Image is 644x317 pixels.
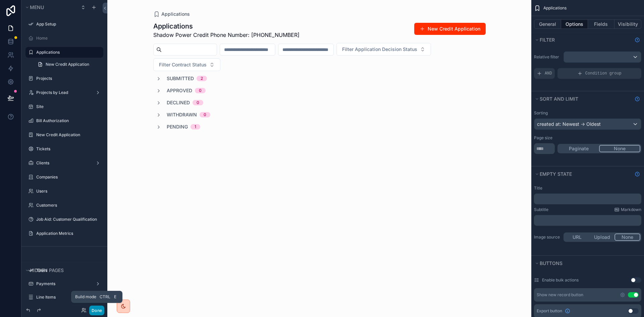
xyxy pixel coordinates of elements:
button: URL [565,233,590,241]
span: Shadow Power Credit Phone Number: [PHONE_NUMBER] [153,31,300,39]
button: Visibility [614,19,641,29]
button: Options [561,19,588,29]
label: Job Aid: Customer Qualification [36,217,99,222]
a: Markdown [614,207,641,212]
label: Payments [36,281,90,286]
span: Sort And Limit [540,96,578,102]
label: Site [36,104,99,109]
label: Tasks [36,268,99,273]
span: Applications [543,5,567,11]
span: Menu [30,4,44,10]
div: 0 [199,88,202,93]
label: Application Metrics [36,231,99,236]
div: Show new record button [537,292,583,298]
span: Pending [167,123,188,130]
span: Declined [167,99,190,106]
button: Buttons [534,259,637,268]
label: Bill Authorization [36,118,99,123]
div: 0 [197,100,199,105]
label: Tickets [36,146,99,152]
label: New Credit Application [36,132,99,138]
span: Applications [161,11,190,17]
button: Done [89,306,104,315]
div: created at: Newest -> Oldest [534,119,641,129]
button: New Credit Application [414,23,486,35]
button: Sort And Limit [534,94,632,104]
span: New Credit Application [46,62,89,67]
label: Companies [36,174,99,180]
button: Fields [588,19,615,29]
span: Buttons [540,260,562,266]
h1: Applications [153,21,300,31]
span: Markdown [621,207,641,212]
div: 2 [201,76,203,81]
label: Applications [36,50,99,55]
label: App Setup [36,21,99,27]
svg: Show help information [635,171,640,177]
button: created at: Newest -> Oldest [534,118,641,130]
label: Line Items [36,295,99,300]
button: Filter [534,35,632,45]
button: Select Button [336,43,431,56]
label: Page size [534,135,552,141]
a: New Credit Application [34,59,103,70]
button: Hidden pages [24,266,101,275]
label: Home [36,36,99,41]
button: Upload [590,233,615,241]
span: Filter Contract Status [159,61,207,68]
span: Approved [167,87,192,94]
label: Sorting [534,110,548,116]
button: General [534,19,561,29]
span: Empty state [540,171,572,177]
span: Withdrawn [167,111,197,118]
span: Filter [540,37,555,43]
label: Enable bulk actions [542,277,579,283]
div: scrollable content [534,194,641,204]
label: Customers [36,203,99,208]
label: Image source [534,234,561,240]
button: Empty state [534,169,632,179]
svg: Show help information [635,37,640,43]
div: 1 [195,124,196,129]
span: Build mode [75,294,96,300]
a: Applications [153,11,190,17]
label: Title [534,186,542,191]
label: Projects by Lead [36,90,90,95]
div: 0 [204,112,206,117]
span: Submitted [167,75,194,82]
span: AND [545,71,552,76]
label: Projects [36,76,99,81]
label: Subtitle [534,207,548,212]
svg: Show help information [635,96,640,102]
span: Ctrl [99,294,111,300]
span: Filter Application Decision Status [342,46,417,53]
div: scrollable content [534,215,641,226]
button: Select Button [153,58,220,71]
button: Paginate [558,145,599,152]
button: None [614,233,640,241]
button: None [599,145,640,152]
button: Menu [24,3,76,12]
label: Relative filter [534,54,561,60]
label: Clients [36,160,90,166]
label: Users [36,189,99,194]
